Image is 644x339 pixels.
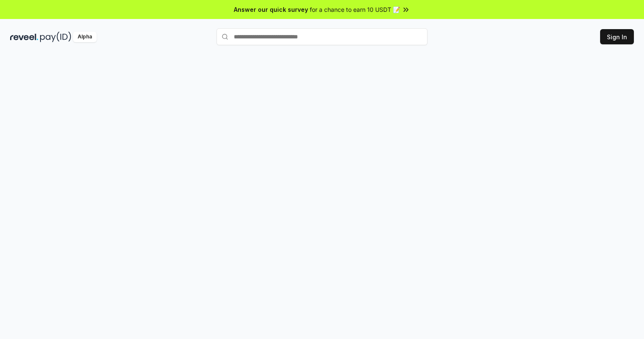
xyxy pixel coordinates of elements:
img: pay_id [40,32,71,42]
button: Sign In [600,29,634,44]
span: Answer our quick survey [234,5,308,14]
img: reveel_dark [10,32,38,42]
div: Alpha [73,32,97,42]
span: for a chance to earn 10 USDT 📝 [310,5,400,14]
